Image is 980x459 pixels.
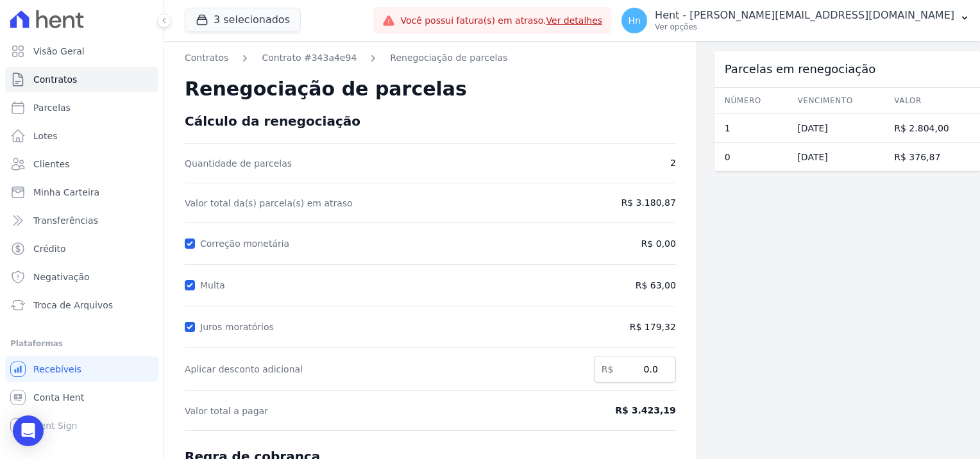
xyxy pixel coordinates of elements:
[5,385,158,410] a: Conta Hent
[33,73,77,86] span: Contratos
[185,363,581,376] label: Aplicar desconto adicional
[655,22,954,32] p: Ver opções
[628,16,640,25] span: Hn
[390,51,507,65] a: Renegociação de parcelas
[33,186,99,199] span: Minha Carteira
[200,238,294,249] label: Correção monetária
[884,114,980,143] td: R$ 2.804,00
[787,88,884,114] th: Vencimento
[5,67,158,92] a: Contratos
[546,15,603,26] a: Ver detalhes
[33,363,81,376] span: Recebíveis
[185,405,550,417] span: Valor total a pagar
[714,143,788,172] td: 0
[185,8,301,32] button: 3 selecionados
[185,78,467,100] span: Renegociação de parcelas
[5,264,158,290] a: Negativação
[562,321,675,334] span: R$ 179,32
[185,51,228,65] a: Contratos
[714,88,788,114] th: Número
[10,336,153,351] div: Plataformas
[400,14,602,28] span: Você possui fatura(s) em atraso.
[787,114,884,143] td: [DATE]
[33,391,84,404] span: Conta Hent
[33,214,98,227] span: Transferências
[33,158,69,171] span: Clientes
[611,3,980,38] button: Hn Hent - [PERSON_NAME][EMAIL_ADDRESS][DOMAIN_NAME] Ver opções
[714,51,980,87] div: Parcelas em renegociação
[262,51,357,65] a: Contrato #343a4e94
[5,292,158,318] a: Troca de Arquivos
[5,38,158,64] a: Visão Geral
[5,208,158,233] a: Transferências
[5,151,158,177] a: Clientes
[200,322,279,332] label: Juros moratórios
[562,404,675,417] span: R$ 3.423,19
[562,196,675,210] span: R$ 3.180,87
[33,101,71,114] span: Parcelas
[5,123,158,149] a: Lotes
[5,236,158,262] a: Crédito
[5,356,158,382] a: Recebíveis
[884,143,980,172] td: R$ 376,87
[5,179,158,205] a: Minha Carteira
[185,51,676,65] nav: Breadcrumb
[33,129,58,142] span: Lotes
[714,114,788,143] td: 1
[884,88,980,114] th: Valor
[33,45,85,58] span: Visão Geral
[641,237,676,251] span: R$ 0,00
[185,113,360,129] span: Cálculo da renegociação
[185,157,550,170] span: Quantidade de parcelas
[787,143,884,172] td: [DATE]
[655,9,954,22] p: Hent - [PERSON_NAME][EMAIL_ADDRESS][DOMAIN_NAME]
[200,280,230,290] label: Multa
[33,242,66,255] span: Crédito
[5,95,158,121] a: Parcelas
[185,197,550,210] span: Valor total da(s) parcela(s) em atraso
[562,279,675,292] span: R$ 63,00
[13,415,44,446] div: Open Intercom Messenger
[33,299,113,312] span: Troca de Arquivos
[562,156,675,170] span: 2
[33,271,90,283] span: Negativação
